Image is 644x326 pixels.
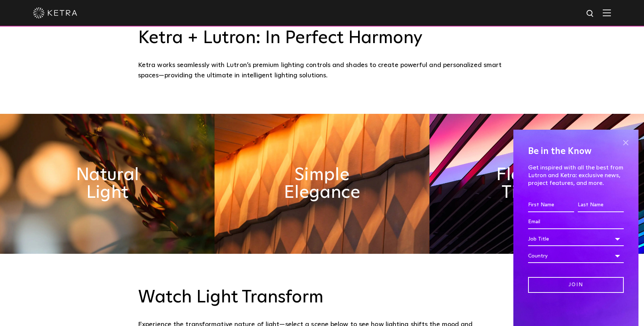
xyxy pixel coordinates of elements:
[483,166,590,201] h2: Flexible & Timeless
[578,198,624,212] input: Last Name
[138,287,506,308] h3: Watch Light Transform
[429,114,644,254] img: flexible_timeless_ketra
[528,277,624,293] input: Join
[138,28,506,49] h3: Ketra + Lutron: In Perfect Harmony
[268,166,376,201] h2: Simple Elegance
[603,9,611,16] img: Hamburger%20Nav.svg
[33,7,77,18] img: ketra-logo-2019-white
[586,9,595,18] img: search icon
[215,114,429,254] img: simple_elegance
[528,198,574,212] input: First Name
[54,166,161,201] h2: Natural Light
[528,164,624,187] p: Get inspired with all the best from Lutron and Ketra: exclusive news, project features, and more.
[528,215,624,229] input: Email
[138,60,506,81] div: Ketra works seamlessly with Lutron’s premium lighting controls and shades to create powerful and ...
[528,249,624,263] div: Country
[528,232,624,246] div: Job Title
[528,144,624,158] h4: Be in the Know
